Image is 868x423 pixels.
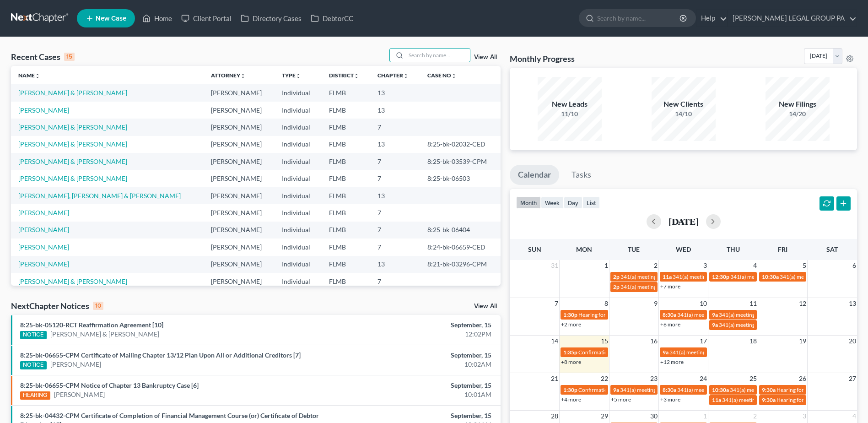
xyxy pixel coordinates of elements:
[749,336,758,347] span: 18
[370,102,420,119] td: 13
[406,49,470,62] input: Search by name...
[340,381,491,390] div: September, 15
[798,373,807,384] span: 26
[561,358,581,365] a: +8 more
[762,396,776,403] span: 9:30a
[848,373,857,384] span: 27
[18,89,127,97] a: [PERSON_NAME] & [PERSON_NAME]
[370,204,420,221] td: 7
[96,15,126,22] span: New Case
[663,349,669,356] span: 9a
[18,243,69,251] a: [PERSON_NAME]
[50,360,101,369] a: [PERSON_NAME]
[322,187,371,204] td: FLMB
[18,192,181,200] a: [PERSON_NAME], [PERSON_NAME] & [PERSON_NAME]
[275,204,321,221] td: Individual
[712,273,729,280] span: 12:30p
[370,119,420,136] td: 7
[554,298,559,309] span: 7
[275,273,321,290] td: Individual
[528,245,541,253] span: Sun
[550,336,559,347] span: 14
[798,336,807,347] span: 19
[852,260,857,271] span: 6
[340,330,491,339] div: 12:02PM
[370,256,420,273] td: 13
[322,153,371,170] td: FLMB
[600,411,609,422] span: 29
[322,256,371,273] td: FLMB
[11,51,75,62] div: Recent Cases
[322,239,371,255] td: FLMB
[322,170,371,187] td: FLMB
[620,386,708,393] span: 341(a) meeting for [PERSON_NAME]
[18,260,69,268] a: [PERSON_NAME]
[20,331,47,339] div: NOTICE
[322,273,371,290] td: FLMB
[660,321,680,328] a: +6 more
[18,174,127,182] a: [PERSON_NAME] & [PERSON_NAME]
[728,10,857,27] a: [PERSON_NAME] LEGAL GROUP PA
[620,283,757,290] span: 341(a) meeting for [PERSON_NAME] & [PERSON_NAME]
[676,245,691,253] span: Wed
[564,196,582,209] button: day
[604,260,609,271] span: 1
[20,391,50,400] div: HEARING
[204,102,275,119] td: [PERSON_NAME]
[702,411,708,422] span: 1
[322,222,371,239] td: FLMB
[653,260,658,271] span: 2
[340,390,491,399] div: 10:01AM
[18,209,69,217] a: [PERSON_NAME]
[275,222,321,239] td: Individual
[620,273,757,280] span: 341(a) meeting for [PERSON_NAME] & [PERSON_NAME]
[762,273,779,280] span: 10:30a
[236,10,306,27] a: Directory Cases
[204,187,275,204] td: [PERSON_NAME]
[649,336,658,347] span: 16
[354,73,359,79] i: unfold_more
[510,165,559,185] a: Calendar
[275,153,321,170] td: Individual
[663,273,672,280] span: 11a
[652,99,716,109] div: New Clients
[597,10,681,27] input: Search by name...
[370,239,420,255] td: 7
[628,245,640,253] span: Tue
[712,396,721,403] span: 11a
[211,72,246,79] a: Attorneyunfold_more
[204,153,275,170] td: [PERSON_NAME]
[64,53,75,61] div: 15
[802,411,807,422] span: 3
[798,298,807,309] span: 12
[730,386,818,393] span: 341(a) meeting for [PERSON_NAME]
[275,170,321,187] td: Individual
[722,396,810,403] span: 341(a) meeting for [PERSON_NAME]
[848,336,857,347] span: 20
[563,386,577,393] span: 1:30p
[282,72,301,79] a: Typeunfold_more
[18,226,69,233] a: [PERSON_NAME]
[420,153,501,170] td: 8:25-bk-03539-CPM
[561,321,581,328] a: +2 more
[712,321,718,328] span: 9a
[802,260,807,271] span: 5
[649,411,658,422] span: 30
[677,311,766,318] span: 341(a) meeting for [PERSON_NAME]
[275,84,321,101] td: Individual
[613,386,619,393] span: 9a
[652,109,716,119] div: 14/10
[762,386,776,393] span: 9:30a
[420,136,501,153] td: 8:25-bk-02032-CED
[54,390,105,399] a: [PERSON_NAME]
[340,360,491,369] div: 10:02AM
[752,411,758,422] span: 2
[451,73,457,79] i: unfold_more
[427,72,457,79] a: Case Nounfold_more
[578,386,731,393] span: Confirmation hearing for [PERSON_NAME] & [PERSON_NAME]
[18,72,40,79] a: Nameunfold_more
[749,373,758,384] span: 25
[766,99,830,109] div: New Filings
[204,204,275,221] td: [PERSON_NAME]
[50,330,159,339] a: [PERSON_NAME] & [PERSON_NAME]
